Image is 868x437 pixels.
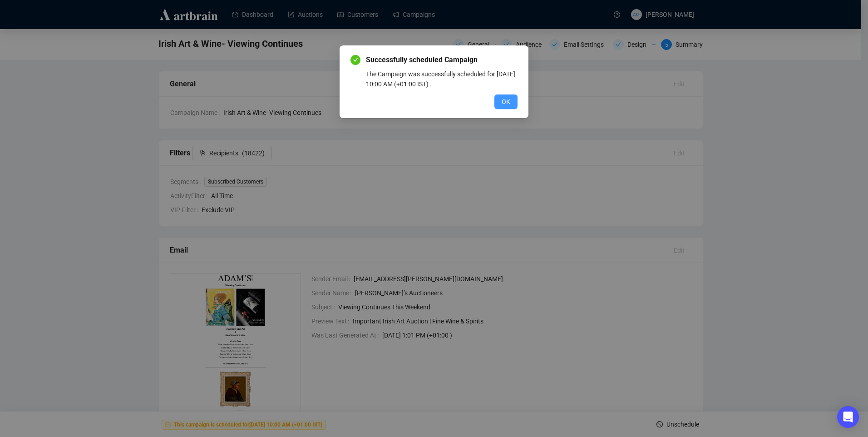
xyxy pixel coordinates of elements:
span: check-circle [350,55,360,65]
div: The Campaign was successfully scheduled for [DATE] 10:00 AM (+01:00 IST) . [366,69,518,89]
span: OK [502,97,510,107]
span: Successfully scheduled Campaign [366,55,518,65]
button: OK [494,94,518,109]
div: Open Intercom Messenger [837,406,859,428]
